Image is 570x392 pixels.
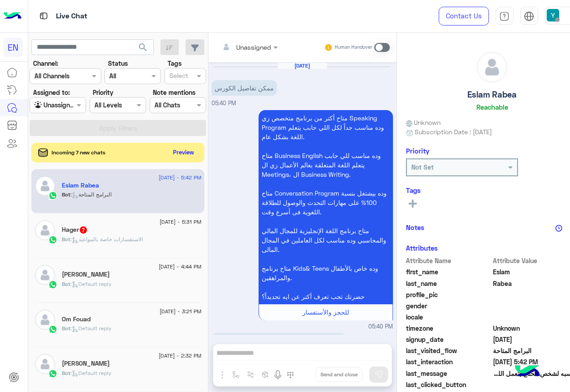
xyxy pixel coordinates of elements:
[406,256,492,265] span: Attribute Name
[108,59,128,68] label: Status
[467,89,517,100] h5: Eslam Rabea
[62,315,91,323] h5: Om Fouad
[406,279,492,288] span: last_name
[48,369,57,378] img: WhatsApp
[62,182,99,189] h5: Eslam Rabea
[70,281,112,287] span: : Default reply
[132,39,154,59] button: search
[406,267,492,277] span: first_name
[406,357,492,366] span: last_interaction
[335,44,372,51] small: Human Handover
[315,367,363,382] button: Send and close
[406,147,429,155] h6: Priority
[168,71,188,82] div: Select
[406,223,424,231] h6: Notes
[406,324,492,333] span: timezone
[38,10,49,21] img: tab
[62,236,70,243] span: Bot
[406,335,492,344] span: signup_date
[62,271,110,278] h5: Mahmoud Abdurhman
[477,52,507,82] img: defaultAdmin.png
[48,235,57,244] img: WhatsApp
[524,11,534,21] img: tab
[159,174,201,182] span: [DATE] - 5:42 PM
[555,225,562,232] img: notes
[153,88,195,97] label: Note mentions
[4,38,23,57] div: EN
[512,356,543,388] img: hulul-logo.png
[499,11,510,21] img: tab
[33,59,58,68] label: Channel:
[159,263,201,271] span: [DATE] - 4:44 PM
[259,110,393,304] p: 14/9/2025, 5:40 PM
[160,218,201,226] span: [DATE] - 5:31 PM
[406,118,441,127] span: Unknown
[278,63,327,69] h6: [DATE]
[70,191,112,198] span: : البرامج المتاحة
[406,380,492,389] span: last_clicked_button
[56,10,87,22] p: Live Chat
[62,325,70,332] span: Bot
[406,301,492,311] span: gender
[212,100,236,107] span: 05:40 PM
[168,59,181,68] label: Tags
[160,307,201,315] span: [DATE] - 3:21 PM
[35,220,55,240] img: defaultAdmin.png
[406,244,438,252] h6: Attributes
[406,369,492,378] span: last_message
[4,7,22,26] img: Logo
[62,370,70,376] span: Bot
[212,333,346,367] p: 14/9/2025, 5:42 PM
[80,226,87,234] span: 7
[35,265,55,285] img: defaultAdmin.png
[33,88,70,97] label: Assigned to:
[70,325,112,332] span: : Default reply
[169,146,198,159] button: Preview
[35,176,55,196] img: defaultAdmin.png
[406,346,492,355] span: last_visited_flow
[48,325,57,334] img: WhatsApp
[476,103,508,111] h6: Reachable
[93,88,113,97] label: Priority
[368,323,393,331] span: 05:40 PM
[35,354,55,374] img: defaultAdmin.png
[62,226,88,234] h5: Hager
[35,310,55,330] img: defaultAdmin.png
[62,360,110,367] h5: Amr Saayed
[138,42,148,53] span: search
[302,308,349,316] span: للحجز والأستفسار
[547,9,559,21] img: userImage
[70,370,112,376] span: : Default reply
[70,236,143,243] span: : الاستفسارات خاصة بالمواعيد
[48,191,57,200] img: WhatsApp
[52,149,105,157] span: Incoming 7 new chats
[496,7,514,26] a: tab
[212,80,277,96] p: 14/9/2025, 5:40 PM
[159,352,201,360] span: [DATE] - 2:32 PM
[62,281,70,287] span: Bot
[62,191,70,198] span: Bot
[406,312,492,322] span: locale
[30,120,206,136] button: Apply Filters
[439,7,489,26] a: Contact Us
[415,127,492,136] span: Subscription Date : [DATE]
[406,290,492,299] span: profile_pic
[48,280,57,289] img: WhatsApp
